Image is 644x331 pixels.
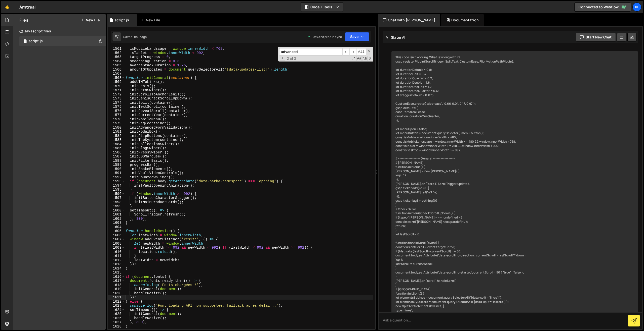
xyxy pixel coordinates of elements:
[108,283,125,287] div: 1618
[108,221,125,225] div: 1603
[108,117,125,122] div: 1578
[108,308,125,312] div: 1624
[385,35,406,40] h2: Slater AI
[108,84,125,88] div: 1570
[108,324,125,329] div: 1628
[108,225,125,229] div: 1604
[19,17,28,23] h2: Files
[576,33,616,42] button: Start new chat
[574,3,631,12] a: Connected to Webflow
[108,229,125,233] div: 1605
[108,312,125,316] div: 1625
[108,204,125,208] div: 1599
[108,167,125,171] div: 1590
[108,142,125,146] div: 1584
[108,163,125,167] div: 1589
[123,35,147,39] div: Saved
[108,154,125,159] div: 1587
[108,92,125,97] div: 1572
[108,250,125,254] div: 1610
[108,233,125,238] div: 1606
[308,35,342,39] div: Dev and prod in sync
[108,175,125,180] div: 1592
[108,171,125,175] div: 1591
[279,48,342,56] input: Search for
[108,212,125,217] div: 1601
[632,3,641,12] a: Kl
[349,48,356,56] span: ​
[108,287,125,291] div: 1619
[13,26,106,36] div: Javascript files
[108,188,125,192] div: 1595
[19,36,106,46] div: 13377/33402.js
[108,217,125,221] div: 1602
[280,56,285,61] span: Toggle Replace mode
[108,134,125,138] div: 1582
[108,184,125,188] div: 1594
[108,159,125,163] div: 1588
[368,56,371,61] span: Search In Selection
[441,14,484,26] div: Documentation
[115,18,129,23] div: script.js
[108,266,125,271] div: 1614
[108,72,125,76] div: 1567
[108,304,125,308] div: 1623
[108,68,125,72] div: 1566
[108,291,125,296] div: 1620
[108,101,125,105] div: 1574
[342,48,349,56] span: ​
[108,146,125,150] div: 1585
[108,270,125,275] div: 1615
[378,14,440,26] div: Chat with [PERSON_NAME]
[108,279,125,283] div: 1617
[108,51,125,55] div: 1562
[108,96,125,101] div: 1573
[1,1,13,13] a: 🤙
[132,35,147,39] div: 1 hour ago
[19,4,35,10] div: Arntreal
[108,88,125,92] div: 1571
[362,56,368,61] span: Whole Word Search
[108,237,125,242] div: 1607
[108,150,125,155] div: 1586
[108,55,125,59] div: 1563
[301,3,343,12] button: Code + Tools
[108,258,125,262] div: 1612
[108,113,125,117] div: 1577
[108,275,125,279] div: 1616
[108,105,125,109] div: 1575
[108,47,125,51] div: 1561
[108,246,125,250] div: 1609
[108,242,125,246] div: 1608
[108,59,125,64] div: 1564
[108,262,125,266] div: 1613
[108,196,125,200] div: 1597
[285,57,298,61] span: 2 of 3
[351,56,356,61] span: RegExp Search
[108,138,125,142] div: 1583
[28,39,43,43] div: script.js
[108,63,125,68] div: 1565
[108,80,125,84] div: 1569
[108,179,125,184] div: 1593
[356,48,366,56] span: Alt-Enter
[108,300,125,304] div: 1622
[24,40,27,44] span: 1
[108,126,125,130] div: 1580
[356,56,362,61] span: CaseSensitive Search
[108,109,125,113] div: 1576
[81,18,100,22] button: New File
[108,130,125,134] div: 1581
[108,121,125,126] div: 1579
[108,192,125,196] div: 1596
[108,254,125,258] div: 1611
[108,320,125,324] div: 1627
[108,76,125,80] div: 1568
[108,208,125,213] div: 1600
[108,316,125,320] div: 1626
[108,295,125,300] div: 1621
[345,32,369,41] button: Save
[108,200,125,204] div: 1598
[141,18,162,23] div: New File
